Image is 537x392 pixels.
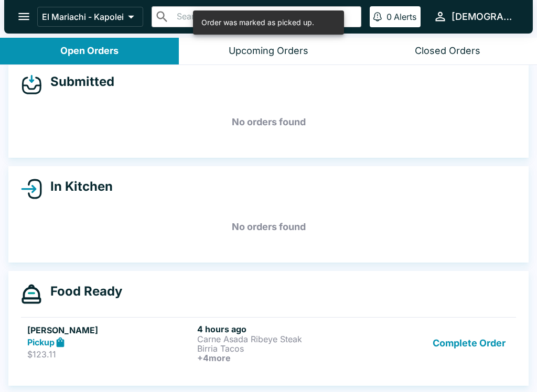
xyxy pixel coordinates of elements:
button: El Mariachi - Kapolei [37,7,143,27]
h4: Submitted [42,74,114,90]
div: [DEMOGRAPHIC_DATA] [452,10,516,23]
p: 0 [386,12,392,22]
div: Open Orders [60,45,119,57]
p: El Mariachi - Kapolei [42,12,124,22]
div: Upcoming Orders [229,45,308,57]
p: Carne Asada Ribeye Steak [197,334,363,344]
div: Order was marked as picked up. [201,14,314,31]
h6: 4 hours ago [197,324,363,334]
button: [DEMOGRAPHIC_DATA] [429,5,520,28]
input: Search orders by name or phone number [174,9,357,24]
h4: Food Ready [42,284,122,299]
h5: No orders found [21,208,516,246]
h5: No orders found [21,103,516,141]
p: $123.11 [27,349,193,360]
h6: + 4 more [197,353,363,363]
strong: Pickup [27,337,55,347]
h5: [PERSON_NAME] [27,324,193,336]
a: [PERSON_NAME]Pickup$123.114 hours agoCarne Asada Ribeye SteakBirria Tacos+4moreComplete Order [21,317,516,369]
div: Closed Orders [415,45,480,57]
p: Alerts [394,12,416,22]
p: Birria Tacos [197,344,363,353]
button: open drawer [10,3,37,30]
h4: In Kitchen [42,179,113,194]
button: Complete Order [428,324,510,363]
